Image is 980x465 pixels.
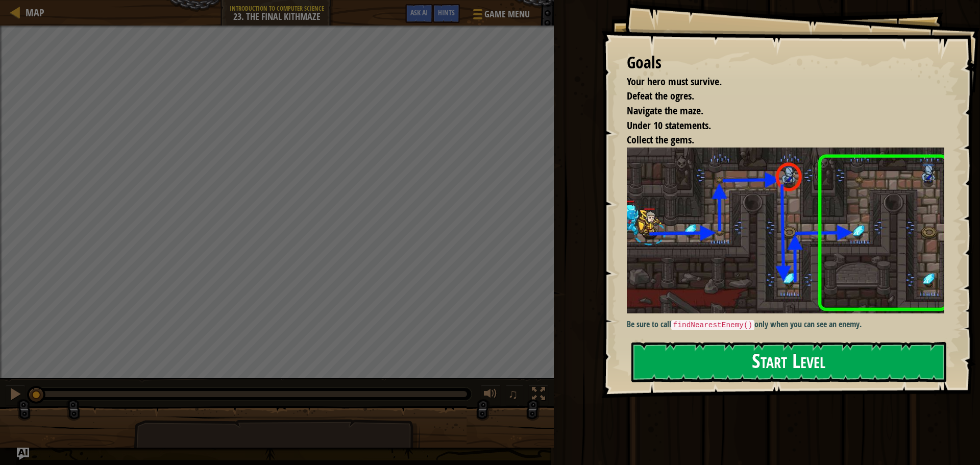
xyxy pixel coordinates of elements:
button: Start Level [631,342,946,382]
button: Game Menu [465,4,536,28]
img: The final kithmaze [627,148,952,313]
span: Collect the gems. [627,133,694,146]
span: Navigate the maze. [627,104,703,117]
span: Game Menu [484,8,530,21]
div: Goals [627,51,944,75]
li: Your hero must survive. [614,75,942,89]
span: Defeat the ogres. [627,89,694,103]
span: Ask AI [410,8,428,17]
code: findNearestEnemy() [671,320,754,330]
a: Map [20,6,44,19]
li: Collect the gems. [614,133,942,148]
span: Your hero must survive. [627,75,722,88]
span: Map [26,6,44,19]
li: Under 10 statements. [614,118,942,133]
p: Be sure to call only when you can see an enemy. [627,319,952,331]
span: ♫ [508,386,518,402]
button: Ask AI [405,4,433,23]
button: Adjust volume [480,385,501,406]
span: Hints [438,8,455,17]
button: Toggle fullscreen [528,385,549,406]
button: Ctrl + P: Pause [5,385,26,406]
li: Defeat the ogres. [614,89,942,104]
span: Under 10 statements. [627,118,711,132]
button: Ask AI [17,448,29,460]
li: Navigate the maze. [614,104,942,118]
button: ♫ [506,385,523,406]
